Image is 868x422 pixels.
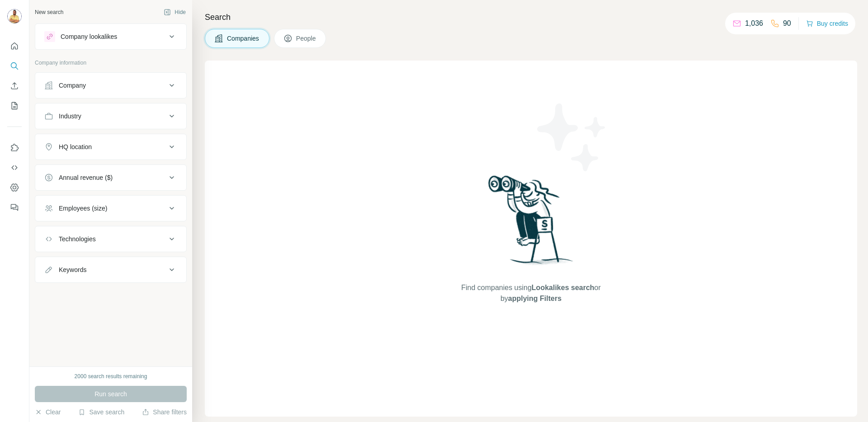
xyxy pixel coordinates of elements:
[532,284,594,291] span: Lookalikes search
[458,282,603,304] span: Find companies using or by
[227,34,260,43] span: Companies
[35,136,186,158] button: HQ location
[59,234,96,244] div: Technologies
[35,75,186,96] button: Company
[7,179,22,196] button: Dashboard
[59,81,86,90] div: Company
[745,18,763,29] p: 1,036
[783,18,791,29] p: 90
[35,105,186,127] button: Industry
[35,26,186,47] button: Company lookalikes
[7,38,22,54] button: Quick start
[35,197,186,219] button: Employees (size)
[35,408,61,417] button: Clear
[35,228,186,250] button: Technologies
[7,78,22,94] button: Enrich CSV
[35,8,63,16] div: New search
[205,11,857,23] h4: Search
[142,408,187,417] button: Share filters
[75,372,147,380] div: 2000 search results remaining
[7,9,22,23] img: Avatar
[59,173,113,182] div: Annual revenue ($)
[59,142,92,151] div: HQ location
[806,17,848,30] button: Buy credits
[7,140,22,156] button: Use Surfe on LinkedIn
[157,5,192,19] button: Hide
[61,32,117,41] div: Company lookalikes
[7,58,22,74] button: Search
[531,97,613,178] img: Surfe Illustration - Stars
[7,98,22,114] button: My lists
[78,408,124,417] button: Save search
[508,295,561,302] span: applying Filters
[35,59,187,67] p: Company information
[7,199,22,216] button: Feedback
[59,204,107,213] div: Employees (size)
[296,34,317,43] span: People
[7,159,22,176] button: Use Surfe API
[35,167,186,188] button: Annual revenue ($)
[59,112,81,121] div: Industry
[484,173,578,274] img: Surfe Illustration - Woman searching with binoculars
[35,259,186,281] button: Keywords
[59,265,86,274] div: Keywords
